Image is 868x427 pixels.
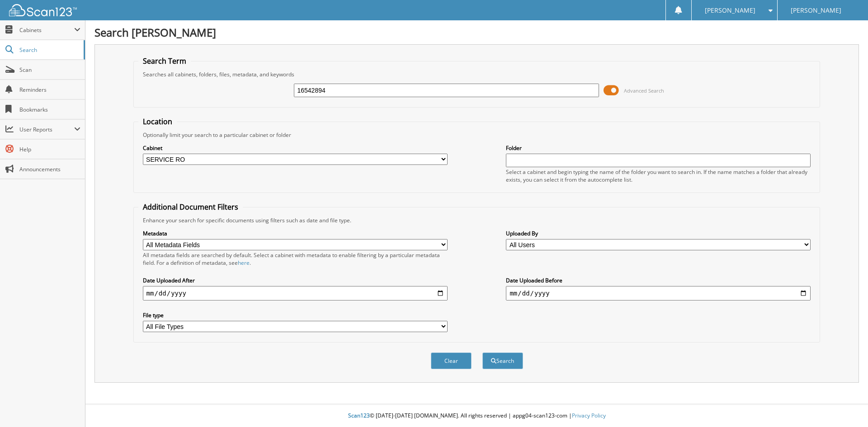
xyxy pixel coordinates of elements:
[823,384,868,427] iframe: Chat Widget
[348,412,370,419] span: Scan123
[143,286,448,300] input: start
[572,412,606,419] a: Privacy Policy
[143,230,448,237] label: Metadata
[19,145,80,153] span: Help
[19,26,74,34] span: Cabinets
[143,251,448,267] div: All metadata fields are searched by default. Select a cabinet with metadata to enable filtering b...
[506,277,811,284] label: Date Uploaded Before
[138,56,191,66] legend: Search Term
[506,168,811,183] div: Select a cabinet and begin typing the name of the folder you want to search in. If the name match...
[791,8,841,13] span: [PERSON_NAME]
[143,144,448,152] label: Cabinet
[94,25,859,40] h1: Search [PERSON_NAME]
[431,352,472,369] button: Clear
[19,86,80,94] span: Reminders
[138,131,816,139] div: Optionally limit your search to a particular cabinet or folder
[238,259,250,267] a: here
[138,70,816,78] div: Searches all cabinets, folders, files, metadata, and keywords
[19,165,80,173] span: Announcements
[9,4,77,16] img: scan123-logo-white.svg
[19,46,79,54] span: Search
[506,286,811,300] input: end
[482,352,523,369] button: Search
[506,230,811,237] label: Uploaded By
[138,202,243,212] legend: Additional Document Filters
[19,66,80,74] span: Scan
[143,311,448,319] label: File type
[138,117,177,127] legend: Location
[705,8,755,13] span: [PERSON_NAME]
[143,277,448,284] label: Date Uploaded After
[19,126,74,133] span: User Reports
[85,405,868,427] div: © [DATE]-[DATE] [DOMAIN_NAME]. All rights reserved | appg04-scan123-com |
[19,106,80,113] span: Bookmarks
[506,144,811,152] label: Folder
[624,87,664,94] span: Advanced Search
[138,216,816,224] div: Enhance your search for specific documents using filters such as date and file type.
